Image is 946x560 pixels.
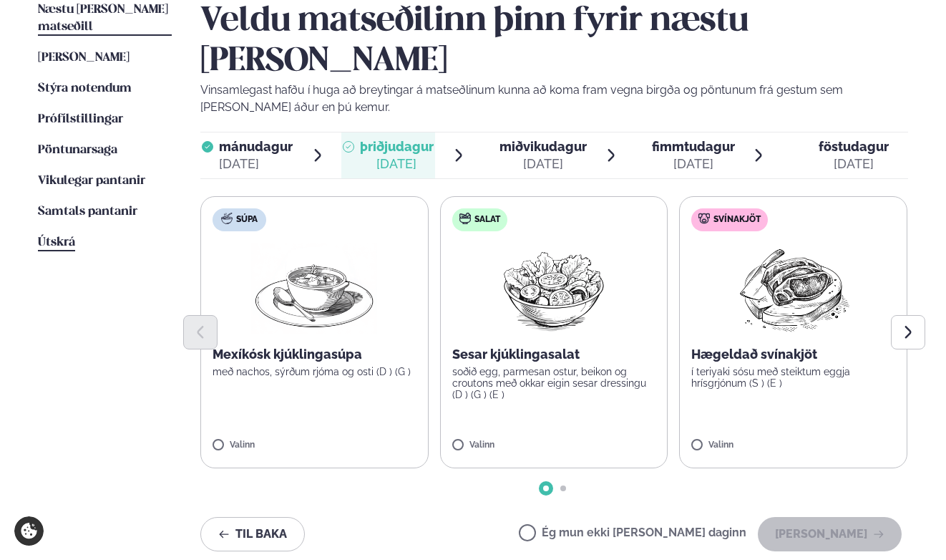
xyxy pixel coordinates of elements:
a: Vikulegar pantanir [38,173,145,190]
a: Útskrá [38,234,75,251]
span: Prófílstillingar [38,113,123,125]
span: Salat [474,214,500,226]
img: Pork-Meat.png [730,243,857,334]
a: Stýra notendum [38,80,132,97]
button: Next slide [891,315,925,349]
div: [DATE] [219,155,293,173]
span: föstudagur [819,139,889,154]
span: Vikulegar pantanir [38,175,145,187]
button: [PERSON_NAME] [758,517,902,551]
img: pork.svg [698,213,710,224]
h2: Veldu matseðilinn þinn fyrir næstu [PERSON_NAME] [200,1,908,82]
a: Pöntunarsaga [38,142,117,159]
span: Útskrá [38,236,75,248]
p: Vinsamlegast hafðu í huga að breytingar á matseðlinum kunna að koma fram vegna birgða og pöntunum... [200,82,908,116]
span: Súpa [236,214,258,226]
span: [PERSON_NAME] [38,52,130,64]
span: þriðjudagur [360,139,434,154]
span: Stýra notendum [38,82,132,95]
p: soðið egg, parmesan ostur, beikon og croutons með okkar eigin sesar dressingu (D ) (G ) (E ) [452,366,656,400]
div: [DATE] [499,155,587,173]
img: salad.svg [459,213,471,224]
span: Pöntunarsaga [38,144,117,156]
a: [PERSON_NAME] [38,49,130,67]
p: Hægeldað svínakjöt [691,346,895,363]
img: Salad.png [491,243,618,334]
span: Go to slide 2 [560,486,566,491]
p: Mexíkósk kjúklingasúpa [213,346,416,363]
div: [DATE] [819,155,889,173]
span: mánudagur [219,139,293,154]
span: Svínakjöt [713,214,761,226]
a: Samtals pantanir [38,203,137,221]
span: Go to slide 1 [543,486,549,491]
button: Previous slide [183,315,218,349]
p: í teriyaki sósu með steiktum eggja hrísgrjónum (S ) (E ) [691,366,895,389]
span: Næstu [PERSON_NAME] matseðill [38,4,168,33]
img: Soup.png [251,243,377,334]
button: Til baka [200,517,305,551]
span: miðvikudagur [499,139,587,154]
span: fimmtudagur [652,139,735,154]
p: með nachos, sýrðum rjóma og osti (D ) (G ) [213,366,416,377]
a: Næstu [PERSON_NAME] matseðill [38,1,172,36]
a: Prófílstillingar [38,111,123,128]
p: Sesar kjúklingasalat [452,346,656,363]
div: [DATE] [652,155,735,173]
span: Samtals pantanir [38,206,137,218]
img: soup.svg [221,213,233,224]
a: Cookie settings [14,516,44,546]
div: [DATE] [360,155,434,173]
